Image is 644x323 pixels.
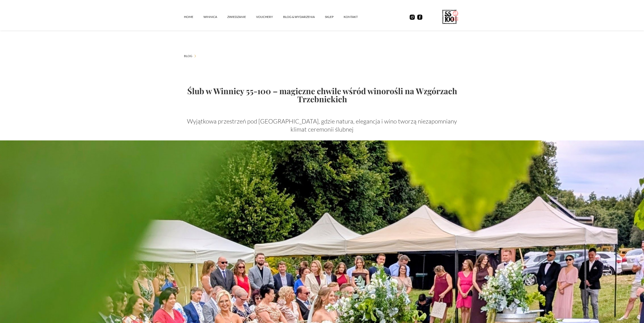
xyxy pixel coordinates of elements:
a: Blog [184,54,192,59]
a: ZWIEDZANIE [227,9,256,24]
h1: Ślub w Winnicy 55-100 – magiczne chwile wśród winorośli na Wzgórzach Trzebnickich [184,87,460,103]
a: Home [184,9,203,24]
a: winnica [203,9,227,24]
a: SKLEP [325,9,344,24]
a: Blog & Wydarzenia [283,9,325,24]
a: kontakt [344,9,368,24]
p: Wyjątkowa przestrzeń pod [GEOGRAPHIC_DATA], gdzie natura, elegancja i wino tworzą niezapomniany k... [184,117,460,133]
a: vouchery [256,9,283,24]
